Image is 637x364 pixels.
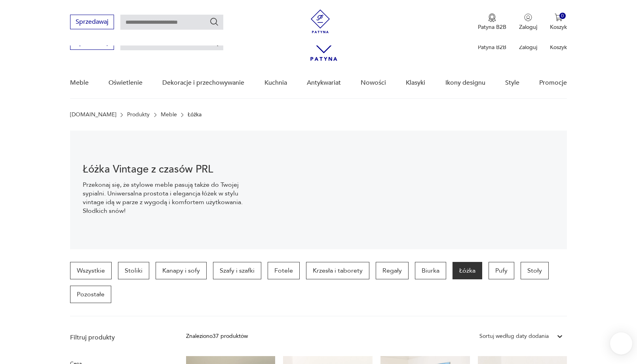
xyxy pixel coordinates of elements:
img: Ikonka użytkownika [524,13,532,21]
div: Znaleziono 37 produktów [186,332,248,341]
a: Antykwariat [307,68,341,98]
button: Sprzedawaj [70,15,114,29]
h1: Łóżka Vintage z czasów PRL [83,165,256,174]
p: Zaloguj [519,44,537,51]
iframe: Smartsupp widget button [610,332,632,355]
a: Pozostałe [70,286,111,303]
a: Oświetlenie [108,68,143,98]
img: Ikona medalu [488,13,496,22]
button: Szukaj [209,17,219,27]
a: Sprzedawaj [70,40,114,46]
img: 2ae03b4a53235da2107dc325ac1aff74.jpg [269,131,567,249]
a: Łóżka [453,262,482,279]
p: Łóżka [188,112,202,118]
p: Przekonaj się, że stylowe meble pasują także do Twojej sypialni. Uniwersalna prostota i elegancja... [83,180,256,215]
img: Patyna - sklep z meblami i dekoracjami vintage [308,9,332,33]
a: Meble [70,68,89,98]
a: Style [505,68,519,98]
a: Produkty [127,112,150,118]
a: Fotele [268,262,300,279]
a: Regały [376,262,409,279]
a: Wszystkie [70,262,112,279]
a: Kuchnia [264,68,287,98]
div: Sortuj według daty dodania [479,332,549,341]
button: 0Koszyk [550,13,567,31]
button: Zaloguj [519,13,537,31]
a: Nowości [361,68,386,98]
a: Stoliki [118,262,149,279]
button: Patyna B2B [478,13,506,31]
a: Krzesła i taborety [306,262,369,279]
a: Pufy [489,262,514,279]
div: 0 [559,13,566,19]
a: [DOMAIN_NAME] [70,112,116,118]
a: Klasyki [406,68,425,98]
p: Filtruj produkty [70,333,167,342]
a: Ikony designu [445,68,485,98]
p: Koszyk [550,44,567,51]
a: Dekoracje i przechowywanie [162,68,244,98]
p: Patyna B2B [478,44,506,51]
a: Stoły [521,262,549,279]
a: Szafy i szafki [213,262,261,279]
p: Koszyk [550,23,567,31]
a: Ikona medaluPatyna B2B [478,13,506,31]
p: Zaloguj [519,23,537,31]
a: Kanapy i sofy [156,262,207,279]
a: Biurka [415,262,446,279]
img: Ikona koszyka [555,13,563,21]
p: Patyna B2B [478,23,506,31]
a: Sprzedawaj [70,20,114,25]
a: Promocje [539,68,567,98]
a: Meble [161,112,177,118]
